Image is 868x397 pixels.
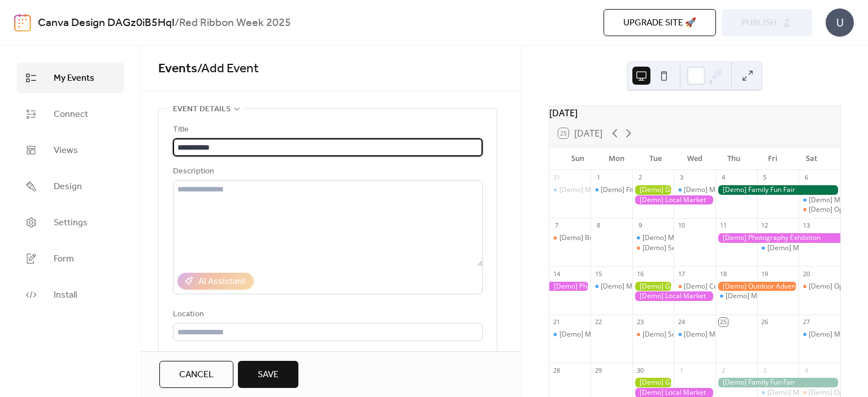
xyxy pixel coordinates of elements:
div: [Demo] Seniors' Social Tea [643,243,727,253]
div: [Demo] Culinary Cooking Class [684,282,781,291]
div: 23 [636,318,644,326]
div: 21 [553,318,561,326]
div: [Demo] Seniors' Social Tea [632,243,674,253]
div: [Demo] Morning Yoga Bliss [674,185,715,195]
a: My Events [17,63,124,93]
div: [Demo] Gardening Workshop [632,378,674,387]
div: 22 [594,318,602,326]
a: Events [158,56,197,81]
div: 2 [636,173,644,182]
button: Cancel [159,361,233,388]
div: [Demo] Morning Yoga Bliss [726,291,811,301]
div: [Demo] Morning Yoga Bliss [767,243,853,253]
div: 2 [719,366,727,374]
div: [Demo] Morning Yoga Bliss [601,282,687,291]
div: [Demo] Morning Yoga Bliss [559,330,645,339]
div: 11 [719,221,727,230]
div: [Demo] Photography Exhibition [715,233,840,243]
div: 26 [761,318,769,326]
div: [Demo] Morning Yoga Bliss [549,330,591,339]
div: Title [173,123,480,137]
div: [DATE] [549,106,840,120]
span: / Add Event [197,56,259,81]
div: [Demo] Fitness Bootcamp [601,185,682,195]
div: 3 [761,366,769,374]
div: 7 [553,221,561,230]
div: 10 [677,221,685,230]
span: Views [54,144,78,158]
span: Event details [173,103,231,116]
div: [Demo] Morning Yoga Bliss [798,195,840,205]
div: [Demo] Morning Yoga Bliss [549,185,591,195]
div: Fri [753,147,792,170]
div: [Demo] Fitness Bootcamp [591,185,632,195]
div: [Demo] Morning Yoga Bliss [684,330,770,339]
a: Views [17,135,124,165]
button: Save [238,361,298,388]
div: Sun [558,147,597,170]
a: Form [17,243,124,274]
div: U [826,8,854,37]
a: Connect [17,99,124,129]
span: Connect [54,108,88,121]
img: logo [14,14,31,32]
a: Canva Design DAGz0iB5HqI [38,12,175,34]
span: Link to Google Maps [186,350,258,364]
div: 18 [719,269,727,278]
div: [Demo] Seniors' Social Tea [643,330,727,339]
div: 30 [636,366,644,374]
span: My Events [54,72,94,85]
div: 20 [802,269,810,278]
div: [Demo] Morning Yoga Bliss [632,233,674,243]
b: Red Ribbon Week 2025 [179,12,291,34]
a: Settings [17,207,124,238]
div: [Demo] Outdoor Adventure Day [715,282,798,291]
div: 9 [636,221,644,230]
div: [Demo] Family Fun Fair [715,185,840,195]
div: [Demo] Morning Yoga Bliss [643,233,728,243]
div: 14 [553,269,561,278]
div: 16 [636,269,644,278]
div: [Demo] Family Fun Fair [715,378,840,387]
span: Settings [54,216,88,230]
div: 28 [553,366,561,374]
div: [Demo] Seniors' Social Tea [632,330,674,339]
div: Location [173,308,480,321]
div: 8 [594,221,602,230]
div: 5 [761,173,769,182]
div: Sat [792,147,831,170]
div: 25 [719,318,727,326]
div: [Demo] Book Club Gathering [559,233,650,243]
div: 27 [802,318,810,326]
span: Design [54,180,82,194]
div: Thu [714,147,753,170]
div: [Demo] Photography Exhibition [549,282,591,291]
div: 17 [677,269,685,278]
div: [Demo] Morning Yoga Bliss [559,185,645,195]
div: Tue [636,147,675,170]
b: / [175,12,179,34]
div: [Demo] Morning Yoga Bliss [684,185,770,195]
div: [Demo] Open Mic Night [798,205,840,215]
div: 4 [719,173,727,182]
div: [Demo] Morning Yoga Bliss [591,282,632,291]
div: [Demo] Local Market [632,291,715,301]
div: [Demo] Morning Yoga Bliss [674,330,715,339]
div: [Demo] Morning Yoga Bliss [798,330,840,339]
div: 3 [677,173,685,182]
div: [Demo] Book Club Gathering [549,233,591,243]
span: Form [54,252,74,266]
div: 6 [802,173,810,182]
div: 4 [802,366,810,374]
div: [Demo] Culinary Cooking Class [674,282,715,291]
div: 31 [553,173,561,182]
a: Design [17,171,124,202]
button: Upgrade site 🚀 [604,9,716,36]
span: Upgrade site 🚀 [623,16,696,30]
div: [Demo] Local Market [632,195,715,205]
div: 12 [761,221,769,230]
div: [Demo] Gardening Workshop [632,282,674,291]
div: 24 [677,318,685,326]
a: Install [17,280,124,310]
